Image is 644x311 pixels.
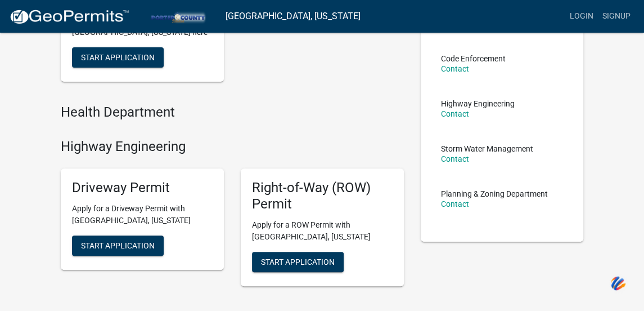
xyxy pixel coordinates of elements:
[441,154,469,163] a: Contact
[61,104,404,121] h4: Health Department
[72,203,213,226] p: Apply for a Driveway Permit with [GEOGRAPHIC_DATA], [US_STATE]
[441,64,469,73] a: Contact
[252,252,344,272] button: Start Application
[72,236,164,256] button: Start Application
[441,190,548,198] p: Planning & Zoning Department
[441,109,469,118] a: Contact
[81,53,155,62] span: Start Application
[252,219,393,243] p: Apply for a ROW Permit with [GEOGRAPHIC_DATA], [US_STATE]
[441,199,469,208] a: Contact
[441,100,515,108] p: Highway Engineering
[61,139,404,155] h4: Highway Engineering
[609,273,628,294] img: svg+xml;base64,PHN2ZyB3aWR0aD0iNDQiIGhlaWdodD0iNDQiIHZpZXdCb3g9IjAgMCA0NCA0NCIgZmlsbD0ibm9uZSIgeG...
[441,145,533,153] p: Storm Water Management
[138,8,217,24] img: Porter County, Indiana
[252,180,393,212] h5: Right-of-Way (ROW) Permit
[565,6,598,27] a: Login
[81,241,155,250] span: Start Application
[261,257,335,266] span: Start Application
[598,6,635,27] a: Signup
[226,7,361,26] a: [GEOGRAPHIC_DATA], [US_STATE]
[72,47,164,68] button: Start Application
[72,180,213,196] h5: Driveway Permit
[441,55,506,63] p: Code Enforcement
